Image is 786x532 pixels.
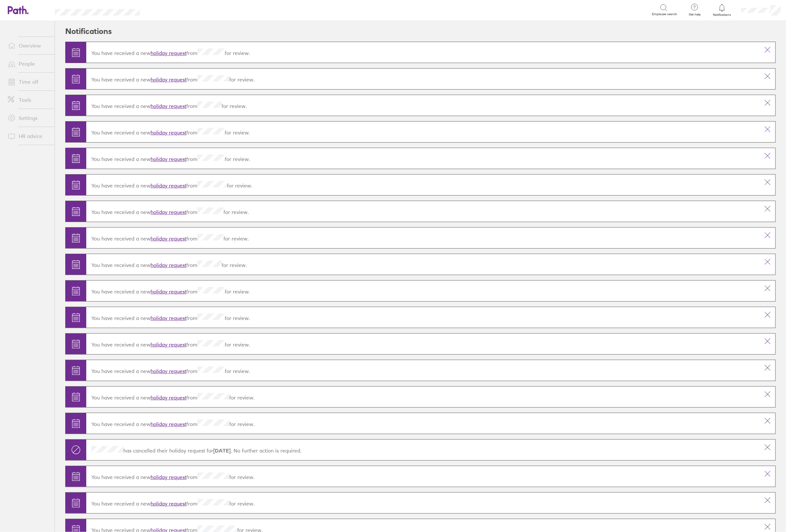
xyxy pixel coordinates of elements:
p: You have received a new from for review. [91,393,755,401]
a: holiday request [151,76,186,83]
a: holiday request [151,129,186,136]
span: Get help [684,13,705,16]
a: holiday request [151,156,186,162]
a: holiday request [151,262,186,268]
h2: Notifications [65,21,112,42]
p: You have received a new from for review. [91,420,755,427]
p: You have received a new from for review. [91,207,755,215]
a: holiday request [151,182,186,189]
p: You have received a new from for review. [91,473,755,480]
a: Time off [3,75,55,88]
a: holiday request [151,394,186,401]
a: Tools [3,93,55,106]
div: Search [157,7,174,13]
a: holiday request [151,500,186,507]
a: holiday request [151,368,186,374]
p: You have received a new from for review. [91,499,755,507]
strong: [DATE] [213,447,231,454]
a: holiday request [151,341,186,348]
a: holiday request [151,421,186,427]
a: holiday request [151,103,186,109]
a: People [3,57,55,70]
a: holiday request [151,235,186,242]
p: You have received a new from for review. [91,234,755,242]
span: Notifications [712,13,733,17]
p: You have received a new from for review. [91,367,755,374]
a: holiday request [151,315,186,321]
p: You have received a new from for review. [91,181,755,189]
p: has cancelled their holiday request for . No further action is required. [91,446,755,454]
a: HR advice [3,130,55,143]
a: holiday request [151,209,186,215]
p: You have received a new from for review. [91,48,755,56]
p: You have received a new from for review. [91,128,755,136]
p: You have received a new from for review. [91,101,755,109]
a: Settings [3,112,55,124]
p: You have received a new from for review. [91,287,755,295]
a: holiday request [151,50,186,56]
a: holiday request [151,288,186,295]
p: You have received a new from for review. [91,75,755,83]
a: Overview [3,39,55,52]
a: Notifications [712,3,733,17]
p: You have received a new from for review. [91,314,755,321]
p: You have received a new from for review. [91,340,755,348]
p: You have received a new from for review. [91,261,755,268]
p: You have received a new from for review. [91,154,755,162]
span: Employee search [652,12,677,16]
a: holiday request [151,474,186,480]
